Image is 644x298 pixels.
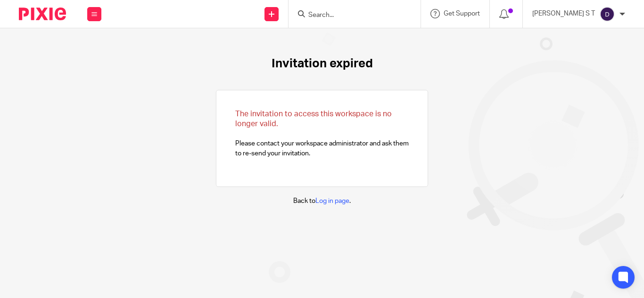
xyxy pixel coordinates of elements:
[315,198,349,204] a: Log in page
[600,7,615,22] img: svg%3E
[19,8,66,20] img: Pixie
[444,10,480,17] span: Get Support
[293,196,351,206] p: Back to .
[235,110,392,128] span: The invitation to access this workspace is no longer valid.
[235,109,409,158] p: Please contact your workspace administrator and ask them to re-send your invitation.
[272,56,373,71] h1: Invitation expired
[307,11,392,20] input: Search
[532,9,595,18] p: [PERSON_NAME] S T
